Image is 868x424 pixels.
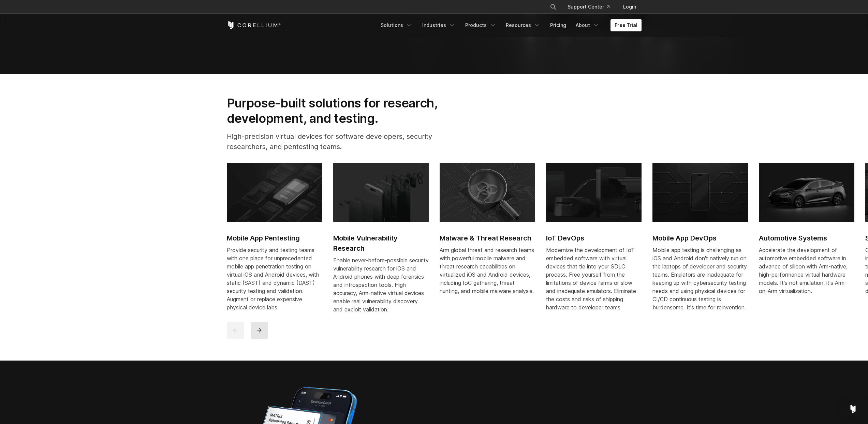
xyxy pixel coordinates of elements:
h2: Malware & Threat Research [440,233,535,243]
div: Modernize the development of IoT embedded software with virtual devices that tie into your SDLC p... [546,246,642,311]
div: Enable never-before-possible security vulnerability research for iOS and Android phones with deep... [333,256,429,313]
a: Login [618,1,642,13]
a: Free Trial [610,19,642,31]
a: Industries [418,19,460,31]
img: Automotive Systems [759,163,854,222]
h2: Automotive Systems [759,233,854,243]
p: High-precision virtual devices for software developers, security researchers, and pentesting teams. [227,131,459,152]
a: Resources [502,19,545,31]
div: Provide security and testing teams with one place for unprecedented mobile app penetration testin... [227,246,322,311]
a: Malware & Threat Research Malware & Threat Research Arm global threat and research teams with pow... [440,163,535,303]
h2: Mobile App Pentesting [227,233,322,243]
button: next [251,322,268,339]
a: Solutions [377,19,417,31]
img: Mobile App DevOps [652,163,748,222]
a: Mobile Vulnerability Research Mobile Vulnerability Research Enable never-before-possible security... [333,163,429,322]
a: Pricing [546,19,570,31]
div: Arm global threat and research teams with powerful mobile malware and threat research capabilitie... [440,246,535,295]
a: Mobile App Pentesting Mobile App Pentesting Provide security and testing teams with one place for... [227,163,322,320]
button: previous [227,322,244,339]
img: Mobile App Pentesting [227,163,322,222]
div: Mobile app testing is challenging as iOS and Android don't natively run on the laptops of develop... [652,246,748,311]
img: Malware & Threat Research [440,163,535,222]
img: Mobile Vulnerability Research [333,163,429,222]
img: IoT DevOps [546,163,642,222]
h2: Purpose-built solutions for research, development, and testing. [227,96,459,126]
button: Search [547,1,559,13]
a: About [572,19,604,31]
a: Support Center [562,1,615,13]
a: Corellium Home [227,21,281,29]
div: Navigation Menu [542,1,642,13]
h2: Mobile Vulnerability Research [333,233,429,253]
div: Open Intercom Messenger [845,401,861,417]
h2: IoT DevOps [546,233,642,243]
p: Accelerate the development of automotive embedded software in advance of silicon with Arm-native,... [759,246,854,295]
a: Products [461,19,500,31]
div: Navigation Menu [377,19,642,31]
a: IoT DevOps IoT DevOps Modernize the development of IoT embedded software with virtual devices tha... [546,163,642,320]
h2: Mobile App DevOps [652,233,748,243]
